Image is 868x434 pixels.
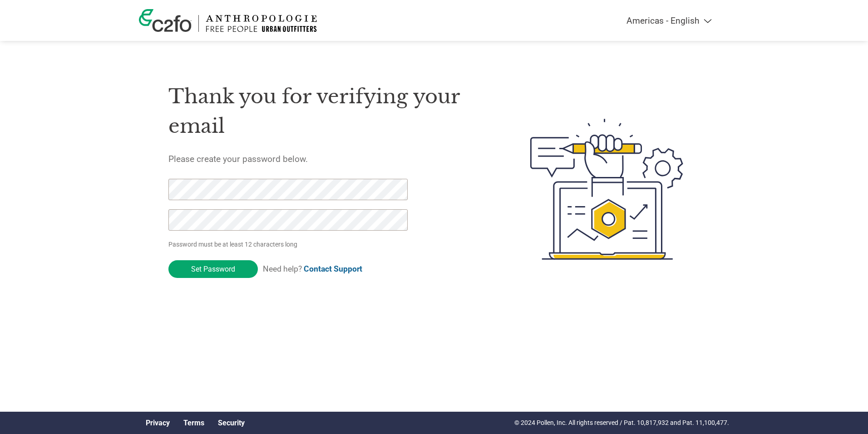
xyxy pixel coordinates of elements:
[206,15,317,32] img: Urban Outfitters
[168,154,487,164] h5: Please create your password below.
[514,69,700,310] img: create-password
[168,82,487,141] h1: Thank you for verifying your email
[218,419,245,427] a: Security
[263,264,362,273] span: Need help?
[304,264,362,273] a: Contact Support
[139,9,192,32] img: c2fo logo
[183,419,204,427] a: Terms
[514,418,729,428] p: © 2024 Pollen, Inc. All rights reserved / Pat. 10,817,932 and Pat. 11,100,477.
[168,240,411,249] p: Password must be at least 12 characters long
[146,419,170,427] a: Privacy
[168,260,258,278] input: Set Password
